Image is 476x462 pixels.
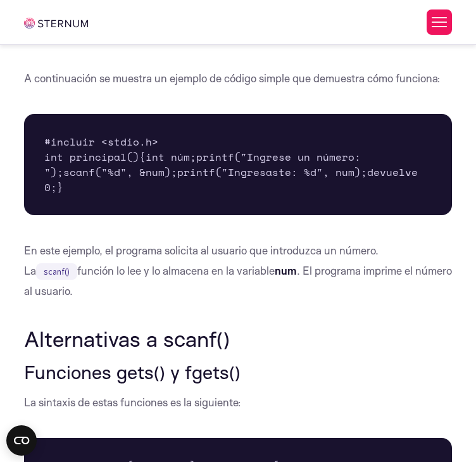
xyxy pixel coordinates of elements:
[44,134,158,149] font: #incluir <stdio.h>
[57,180,63,195] font: }
[24,18,89,28] img: esternón iot
[44,149,367,180] font: printf("Ingrese un número: ");
[177,165,367,180] font: printf("Ingresaste: %d", num);
[44,165,424,195] font: devuelve 0;
[427,9,452,35] button: Alternar menú
[146,149,196,165] font: int núm;
[44,149,139,165] font: int principal()
[24,72,441,85] font: A continuación se muestra un ejemplo de código simple que demuestra cómo funciona:
[36,263,77,280] code: scanf()
[24,244,379,277] font: En este ejemplo, el programa solicita al usuario que introduzca un número. La
[6,425,37,456] button: Abrir el widget CMP
[275,264,297,277] font: num
[139,149,146,165] font: {
[63,165,177,180] font: scanf("%d", &num);
[77,264,275,277] font: función lo lee y lo almacena en la variable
